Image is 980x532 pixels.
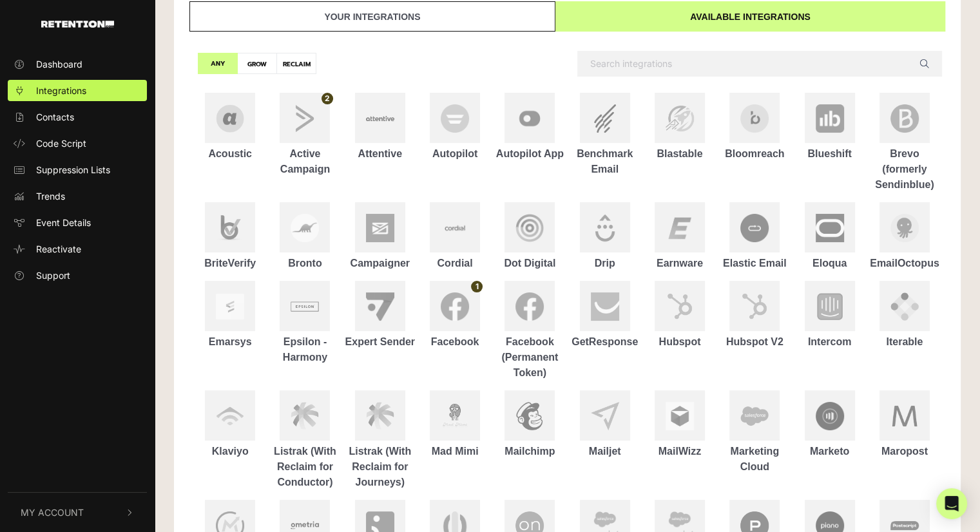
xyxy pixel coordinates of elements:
img: Blastable [666,106,694,131]
a: Facebook Facebook [418,281,492,350]
a: Campaigner Campaigner [343,202,418,271]
div: Facebook (Permanent Token) [492,334,567,381]
a: Facebook (Permanent Token) Facebook (Permanent Token) [492,281,567,381]
img: Hubspot [666,292,694,320]
a: Listrak (With Reclaim for Journeys) Listrak (With Reclaim for Journeys) [343,390,418,490]
div: Active Campaign [267,146,342,177]
a: Intercom Intercom [792,281,867,350]
a: Suppression Lists [8,159,147,180]
img: MailWizz [666,402,694,430]
span: My Account [21,506,84,519]
a: Mailchimp Mailchimp [492,390,567,459]
span: Suppression Lists [36,163,110,176]
a: Maropost Maropost [867,390,942,459]
img: Benchmark Email [591,104,619,133]
div: Marketing Cloud [717,444,792,475]
img: Mad Mimi [441,402,469,430]
div: Emarsys [193,334,267,350]
img: Expert Sender [366,292,394,321]
div: Cordial [418,256,492,271]
div: Hubspot V2 [717,334,792,350]
span: Dashboard [36,57,82,71]
a: Event Details [8,212,147,233]
a: Support [8,265,147,286]
div: GetResponse [567,334,642,350]
img: Dot Digital [515,214,544,242]
span: 1 [471,281,483,292]
a: Hubspot Hubspot [642,281,717,350]
a: BriteVerify BriteVerify [193,202,267,271]
a: Marketo Marketo [792,390,867,459]
a: Epsilon - Harmony Epsilon - Harmony [267,281,342,365]
img: Facebook (Permanent Token) [515,292,544,321]
a: Mailjet Mailjet [567,390,642,459]
a: GetResponse GetResponse [567,281,642,350]
img: Cordial [441,214,469,242]
img: Emarsys [216,294,244,319]
div: Mailjet [567,444,642,459]
a: Bloomreach Bloomreach [717,93,792,162]
div: Dot Digital [492,256,567,271]
img: Acoustic [216,104,244,133]
a: Acoustic Acoustic [193,93,267,162]
div: Benchmark Email [567,146,642,177]
a: Contacts [8,106,147,128]
label: ANY [198,53,238,74]
div: Autopilot [418,146,492,162]
a: Elastic Email Elastic Email [717,202,792,271]
img: Bloomreach [740,104,769,133]
div: Facebook [418,334,492,350]
div: Hubspot [642,334,717,350]
img: Eloqua [816,214,844,242]
div: EmailOctopus [867,256,942,271]
img: Retention.com [41,21,114,28]
div: Mailchimp [492,444,567,459]
a: Drip Drip [567,202,642,271]
a: Marketing Cloud Marketing Cloud [717,390,792,475]
img: Autopilot [441,104,469,133]
div: Listrak (With Reclaim for Conductor) [267,444,342,490]
a: Dot Digital Dot Digital [492,202,567,271]
img: Mailjet [591,402,619,430]
a: Eloqua Eloqua [792,202,867,271]
div: Elastic Email [717,256,792,271]
img: Iterable [890,292,919,321]
img: Marketing Cloud [740,403,769,430]
div: Intercom [792,334,867,350]
span: Contacts [36,110,74,124]
img: Marketo [816,402,844,430]
span: Support [36,269,70,282]
div: Campaigner [343,256,418,271]
div: Blueshift [792,146,867,162]
a: Klaviyo Klaviyo [193,390,267,459]
div: Klaviyo [193,444,267,459]
div: Open Intercom Messenger [936,488,967,519]
div: Blastable [642,146,717,162]
span: Event Details [36,216,91,229]
div: Bloomreach [717,146,792,162]
img: Earnware [666,214,694,242]
a: Bronto Bronto [267,202,342,271]
a: Code Script [8,133,147,154]
a: Trends [8,185,147,207]
div: Eloqua [792,256,867,271]
span: Reactivate [36,242,81,256]
div: Expert Sender [343,334,418,350]
img: Mailchimp [515,402,544,430]
input: Search integrations [577,51,943,77]
a: Dashboard [8,53,147,75]
div: Maropost [867,444,942,459]
img: Blueshift [816,104,844,133]
label: RECLAIM [276,53,316,74]
a: Emarsys Emarsys [193,281,267,350]
a: Blastable Blastable [642,93,717,162]
div: Bronto [267,256,342,271]
a: Your integrations [189,1,555,32]
div: Drip [567,256,642,271]
a: Mad Mimi Mad Mimi [418,390,492,459]
div: Acoustic [193,146,267,162]
a: MailWizz MailWizz [642,390,717,459]
a: Brevo (formerly Sendinblue) Brevo (formerly Sendinblue) [867,93,942,193]
img: Drip [591,214,619,242]
div: Autopilot App [492,146,567,162]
